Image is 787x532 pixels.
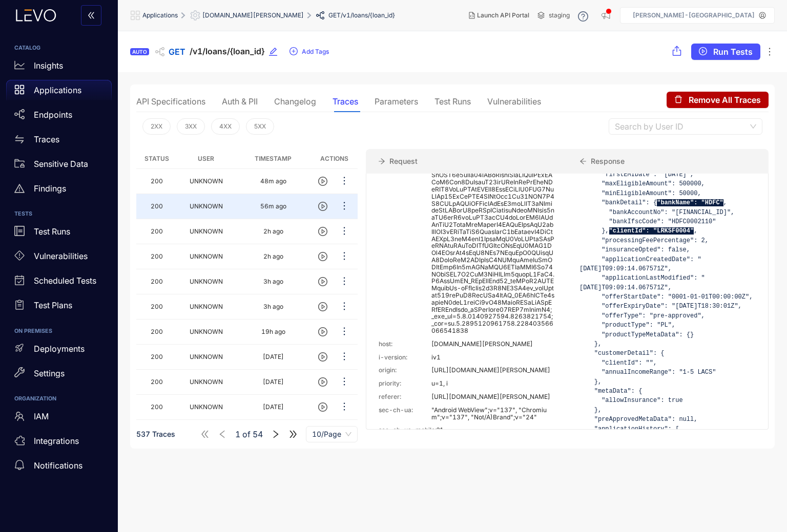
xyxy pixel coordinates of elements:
th: Actions [311,149,358,169]
p: Notifications [34,461,82,470]
td: 200 [136,320,177,345]
p: ?1 [437,427,555,434]
p: Deployments [34,344,85,353]
h6: TESTS [14,211,103,217]
span: UNKNOWN [190,328,223,335]
button: ellipsis [339,299,350,315]
td: 200 [136,269,177,294]
p: Settings [34,369,65,378]
span: UNKNOWN [190,303,223,310]
button: play-circle [318,273,335,290]
button: ellipsis [339,399,350,415]
p: "Android WebView";v="137", "Chromium";v="137", "Not/A)Brand";v="24" [431,407,555,421]
p: Sensitive Data [34,159,88,168]
span: play-circle [318,277,327,286]
div: 3h ago [263,303,283,310]
span: ellipsis [339,376,349,388]
button: play-circle [318,299,335,315]
span: play-circle [318,252,327,261]
td: 200 [136,169,177,194]
h6: ON PREMISES [14,328,103,334]
button: ellipsis [339,324,350,340]
span: ellipsis [339,201,349,212]
th: Status [136,149,177,169]
span: ellipsis [339,301,349,313]
p: priority: [379,380,431,387]
td: 200 [136,194,177,219]
span: "bankName": "HDFC" [657,199,723,206]
span: GET [169,47,185,56]
span: ellipsis [339,401,349,413]
button: ellipsis [339,248,350,265]
span: "clientId": "LRKSF0004" [609,227,694,235]
span: play-circle [318,377,327,387]
span: Run Tests [713,47,753,56]
span: play-circle [318,402,327,412]
p: sec-ch-ua: [379,407,431,421]
button: Launch API Portal [461,7,537,24]
a: Notifications [6,455,112,480]
span: play-circle [318,227,327,236]
p: Findings [34,184,66,193]
p: Integrations [34,436,79,445]
button: 2XX [142,118,171,135]
p: i-version: [379,354,431,361]
span: double-left [87,11,95,20]
p: [URL][DOMAIN_NAME][PERSON_NAME] [431,367,555,374]
p: Scheduled Tests [34,276,96,285]
span: 2XX [151,123,162,130]
p: host: [379,341,431,348]
a: Applications [6,80,112,104]
span: GET [328,12,341,19]
span: delete [674,95,682,104]
span: team [14,411,25,421]
div: 2h ago [263,253,283,260]
div: [DATE] [263,353,284,360]
span: setting [190,10,202,20]
button: play-circle [318,173,335,189]
div: 56m ago [260,203,286,210]
span: UNKNOWN [190,252,223,260]
span: Remove All Traces [689,95,761,104]
a: Scheduled Tests [6,271,112,295]
p: [URL][DOMAIN_NAME][PERSON_NAME] [431,393,555,400]
a: Integrations [6,431,112,455]
td: 200 [136,395,177,420]
span: UNKNOWN [190,403,223,411]
span: play-circle [318,302,327,311]
td: 200 [136,345,177,370]
p: origin: [379,367,431,374]
button: play-circle [318,374,335,390]
span: 5XX [254,123,266,130]
span: play-circle [699,47,707,56]
span: double-right [288,430,298,439]
button: ellipsis [339,273,350,290]
button: ellipsis [339,349,350,365]
div: 2h ago [263,228,283,235]
span: 1 [235,430,240,439]
p: Insights [34,61,63,70]
a: Insights [6,55,112,80]
span: arrow-left [579,158,587,165]
td: 200 [136,294,177,320]
button: edit [268,44,285,60]
span: UNKNOWN [190,353,223,360]
a: Sensitive Data [6,154,112,178]
span: 4XX [219,123,232,130]
a: Vulnerabilities [6,246,112,271]
span: 10/Page [312,427,351,442]
span: /v1/loans/{loan_id} [190,47,264,56]
span: UNKNOWN [190,177,223,185]
span: arrow-right [378,158,385,165]
p: iv1 [431,354,555,361]
p: referer: [379,393,431,400]
p: Traces [34,135,59,144]
p: IAM [34,412,49,421]
span: ellipsis [339,251,349,263]
td: 200 [136,370,177,395]
div: Test Runs [434,97,471,106]
div: Parameters [375,97,418,106]
button: deleteRemove All Traces [667,92,769,108]
span: of [235,430,263,439]
span: edit [268,47,278,56]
